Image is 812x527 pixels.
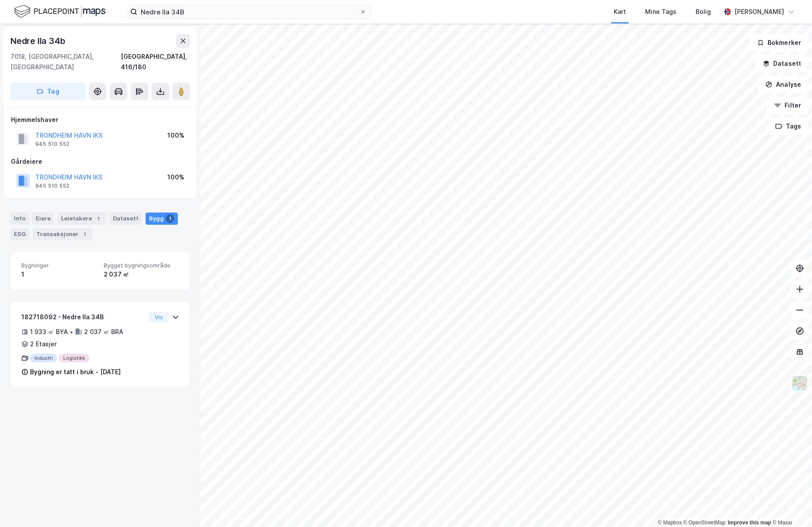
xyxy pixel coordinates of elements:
button: Vis [149,312,169,322]
div: 1 933 ㎡ BYA [30,327,68,337]
div: 100% [167,130,184,141]
span: Bygget bygningsområde [104,262,179,269]
button: Tag [10,83,85,100]
div: Nedre Ila 34b [10,34,67,48]
div: 2 037 ㎡ BRA [84,327,123,337]
a: Mapbox [658,520,682,526]
button: Datasett [755,55,809,72]
div: 2 037 ㎡ [104,269,179,280]
div: Datasett [109,213,142,225]
div: Transaksjoner [33,228,92,240]
a: Improve this map [728,520,771,526]
div: 2 Etasjer [30,339,57,349]
button: Bokmerker [750,34,809,51]
div: Bygg [146,213,178,225]
div: Hjemmelshaver [11,115,190,125]
div: 1 [94,214,102,223]
div: 100% [167,172,184,182]
div: Info [10,213,29,225]
div: [GEOGRAPHIC_DATA], 416/180 [121,51,190,72]
div: [PERSON_NAME] [734,7,784,17]
div: Kart [614,7,626,17]
div: • [70,328,73,335]
img: Z [792,375,808,392]
div: Gårdeiere [11,156,190,167]
div: Mine Tags [645,7,676,17]
div: Leietakere [58,213,106,225]
div: 945 510 552 [35,141,69,148]
iframe: Chat Widget [768,485,812,527]
button: Analyse [758,76,809,93]
div: 1 [166,214,174,223]
div: 7018, [GEOGRAPHIC_DATA], [GEOGRAPHIC_DATA] [10,51,121,72]
div: 1 [21,269,97,280]
button: Filter [767,97,809,114]
button: Tags [768,118,809,135]
div: Kontrollprogram for chat [768,485,812,527]
div: Bygning er tatt i bruk - [DATE] [30,367,121,377]
div: Bolig [696,7,711,17]
img: logo.f888ab2527a4732fd821a326f86c7f29.svg [14,4,105,19]
div: 1 [80,230,89,239]
a: OpenStreetMap [683,520,726,526]
div: ESG [10,228,29,240]
div: 945 510 552 [35,182,69,189]
div: 182718092 - Nedre Ila 34B [21,312,146,322]
div: Eiere [32,213,54,225]
span: Bygninger [21,262,97,269]
input: Søk på adresse, matrikkel, gårdeiere, leietakere eller personer [137,5,360,18]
